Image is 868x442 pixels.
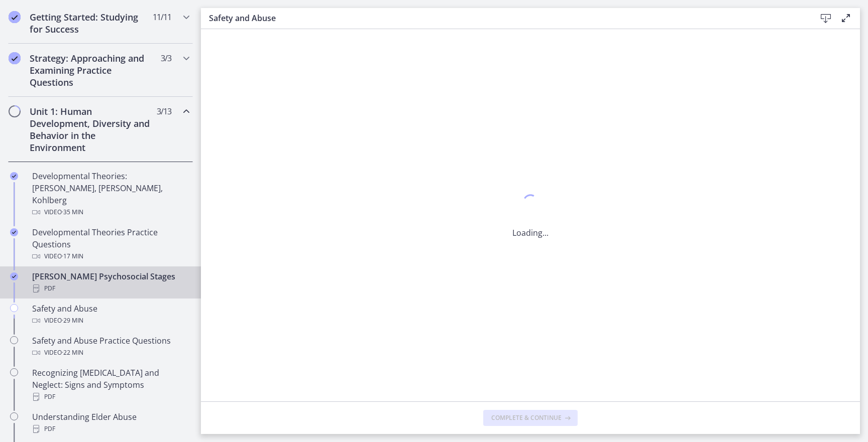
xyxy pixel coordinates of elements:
div: PDF [32,423,189,435]
span: 3 / 3 [161,52,171,64]
div: Developmental Theories Practice Questions [32,226,189,262]
span: 3 / 13 [157,105,171,117]
button: Complete & continue [483,410,578,426]
h2: Getting Started: Studying for Success [30,11,152,35]
div: Developmental Theories: [PERSON_NAME], [PERSON_NAME], Kohlberg [32,170,189,218]
div: Video [32,206,189,218]
span: Complete & continue [491,414,562,422]
span: · 17 min [62,250,83,262]
p: Loading... [512,227,549,239]
i: Completed [9,52,21,64]
div: Video [32,347,189,359]
i: Completed [10,172,18,180]
i: Completed [9,11,21,23]
h3: Safety and Abuse [209,12,800,24]
div: Safety and Abuse [32,303,189,327]
i: Completed [10,272,18,280]
div: 1 [512,192,549,215]
h2: Strategy: Approaching and Examining Practice Questions [30,52,152,88]
div: Video [32,250,189,262]
div: Safety and Abuse Practice Questions [32,335,189,359]
div: PDF [32,282,189,294]
span: · 22 min [62,347,83,359]
div: [PERSON_NAME] Psychosocial Stages [32,270,189,294]
div: Understanding Elder Abuse [32,411,189,435]
div: Recognizing [MEDICAL_DATA] and Neglect: Signs and Symptoms [32,367,189,403]
div: Video [32,315,189,327]
i: Completed [10,228,18,236]
span: · 29 min [62,315,83,327]
h2: Unit 1: Human Development, Diversity and Behavior in the Environment [30,105,152,154]
div: PDF [32,391,189,403]
span: · 35 min [62,206,83,218]
span: 11 / 11 [153,11,171,23]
